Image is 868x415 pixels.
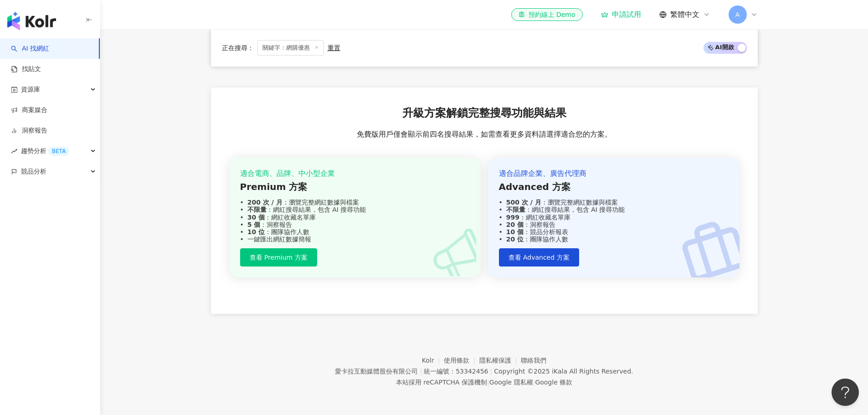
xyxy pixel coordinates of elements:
[48,147,69,156] div: BETA
[508,254,570,261] span: 查看 Advanced 方案
[247,221,261,228] strong: 5 個
[479,357,521,364] a: 隱私權保護
[499,214,729,221] div: ：網紅收藏名單庫
[21,79,40,100] span: 資源庫
[499,206,729,213] div: ：網紅搜尋結果，包含 AI 搜尋功能
[247,199,282,206] strong: 200 次 / 月
[7,12,56,30] img: logo
[257,40,324,56] span: 關鍵字：網購優惠
[396,377,572,388] span: 本站採用 reCAPTCHA 保護機制
[424,368,488,375] div: 統一編號：53342456
[490,368,492,375] span: |
[499,199,729,206] div: ：瀏覽完整網紅數據與檔案
[506,206,525,213] strong: 不限量
[521,357,546,364] a: 聯絡我們
[499,180,729,193] div: Advanced 方案
[519,10,575,19] div: 預約線上 Demo
[247,206,267,213] strong: 不限量
[222,44,254,51] span: 正在搜尋 ：
[489,379,533,386] a: Google 隱私權
[499,169,729,179] div: 適合品牌企業、廣告代理商
[506,236,524,243] strong: 20 位
[240,169,470,179] div: 適合電商、品牌、中小型企業
[533,379,535,386] span: |
[247,228,265,236] strong: 10 位
[832,379,859,406] iframe: Help Scout Beacon - Open
[240,221,470,228] div: ：洞察報告
[357,129,612,139] span: 免費版用戶僅會顯示前四名搜尋結果，如需查看更多資料請選擇適合您的方案。
[11,65,41,74] a: 找貼文
[240,214,470,221] div: ：網紅收藏名單庫
[422,357,444,364] a: Kolr
[506,228,524,236] strong: 10 個
[21,161,46,182] span: 競品分析
[506,214,519,221] strong: 999
[11,148,17,154] span: rise
[328,44,340,51] div: 重置
[240,228,470,236] div: ：團隊協作人數
[240,236,470,243] div: 一鍵匯出網紅數據簡報
[487,379,489,386] span: |
[402,106,566,121] span: 升級方案解鎖完整搜尋功能與結果
[247,214,265,221] strong: 30 個
[670,10,699,20] span: 繁體中文
[499,236,729,243] div: ：團隊協作人數
[240,180,470,193] div: Premium 方案
[21,141,69,161] span: 趨勢分析
[535,379,572,386] a: Google 條款
[240,248,317,266] button: 查看 Premium 方案
[552,368,567,375] a: iKala
[511,8,582,21] a: 預約線上 Demo
[420,368,422,375] span: |
[506,221,524,228] strong: 20 個
[506,199,541,206] strong: 500 次 / 月
[499,228,729,236] div: ：競品分析報表
[499,221,729,228] div: ：洞察報告
[735,10,740,20] span: A
[250,254,308,261] span: 查看 Premium 方案
[240,206,470,213] div: ：網紅搜尋結果，包含 AI 搜尋功能
[444,357,479,364] a: 使用條款
[499,248,579,266] button: 查看 Advanced 方案
[11,106,47,115] a: 商案媒合
[335,368,418,375] div: 愛卡拉互動媒體股份有限公司
[11,44,49,53] a: searchAI 找網紅
[494,368,633,375] div: Copyright © 2025 All Rights Reserved.
[11,126,47,135] a: 洞察報告
[240,199,470,206] div: ：瀏覽完整網紅數據與檔案
[601,10,641,19] a: 申請試用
